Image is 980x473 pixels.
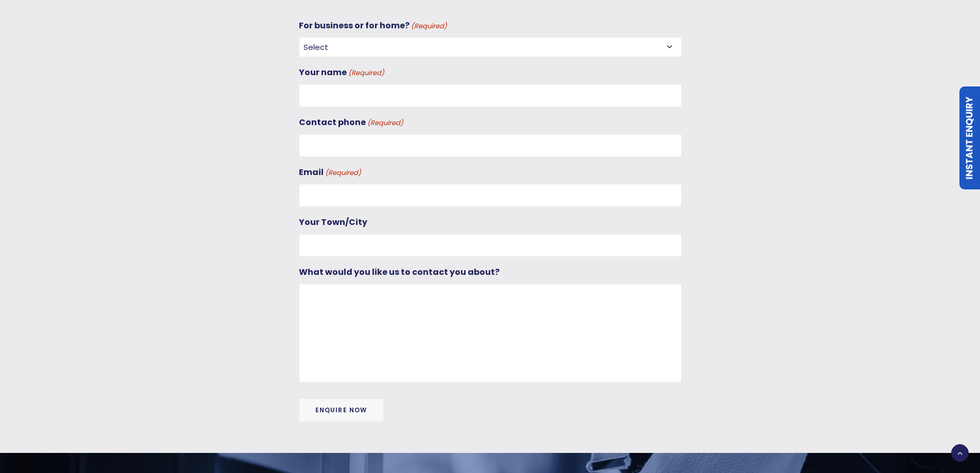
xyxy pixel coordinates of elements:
span: (Required) [410,21,447,32]
span: (Required) [324,167,361,179]
label: Your Town/City [299,215,367,230]
label: Email [299,165,361,180]
span: (Required) [366,117,403,129]
span: (Required) [347,67,384,79]
label: Contact phone [299,115,403,130]
a: Instant Enquiry [959,86,980,189]
label: For business or for home? [299,19,447,33]
label: What would you like us to contact you about? [299,265,500,279]
label: Your name [299,65,384,80]
input: Enquire Now [299,398,384,422]
iframe: Chatbot [912,405,966,459]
